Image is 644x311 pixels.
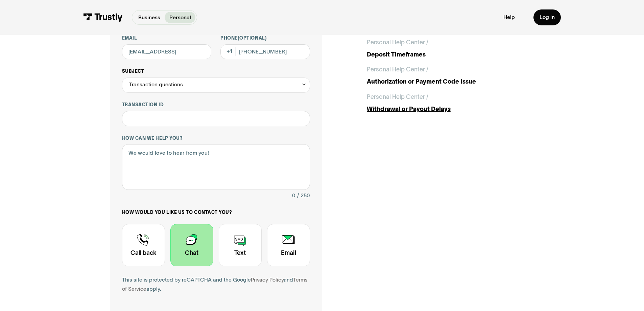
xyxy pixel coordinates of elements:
[251,277,284,283] a: Privacy Policy
[503,14,515,21] a: Help
[238,36,267,41] span: (Optional)
[367,65,428,74] div: Personal Help Center /
[122,102,310,108] label: Transaction ID
[367,38,428,47] div: Personal Help Center /
[220,35,310,41] label: Phone
[540,14,555,21] div: Log in
[297,191,310,200] div: / 250
[122,77,310,93] div: Transaction questions
[122,135,310,141] label: How can we help you?
[367,92,428,102] div: Personal Help Center /
[292,191,295,200] div: 0
[533,9,561,25] a: Log in
[165,12,195,23] a: Personal
[367,92,534,114] a: Personal Help Center /Withdrawal or Payout Delays
[169,14,191,22] p: Personal
[129,80,183,89] div: Transaction questions
[134,12,165,23] a: Business
[122,209,310,216] label: How would you like us to contact you?
[122,44,212,60] input: alex@mail.com
[367,65,534,86] a: Personal Help Center /Authorization or Payment Code Issue
[220,44,310,60] input: (555) 555-5555
[367,50,534,59] div: Deposit Timeframes
[122,35,212,41] label: Email
[138,14,160,22] p: Business
[367,77,534,86] div: Authorization or Payment Code Issue
[83,13,123,22] img: Trustly Logo
[367,105,534,114] div: Withdrawal or Payout Delays
[367,38,534,59] a: Personal Help Center /Deposit Timeframes
[122,68,310,74] label: Subject
[122,275,310,294] div: This site is protected by reCAPTCHA and the Google and apply.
